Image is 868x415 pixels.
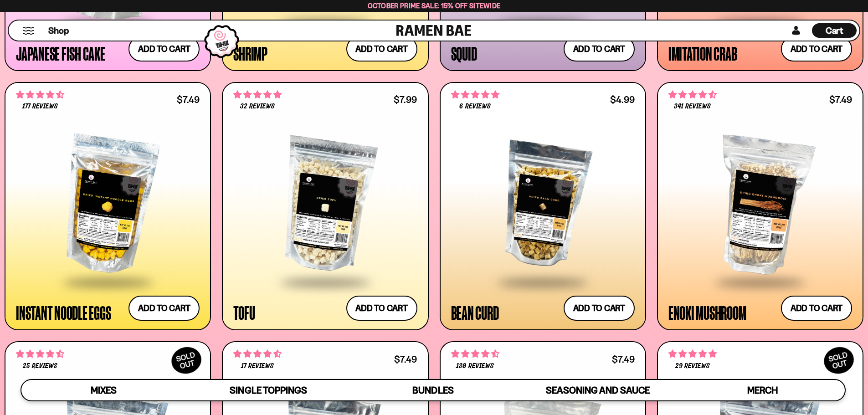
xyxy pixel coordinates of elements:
div: $4.99 [610,95,635,104]
div: Shrimp [233,45,267,61]
span: 17 reviews [241,363,274,370]
span: 4.71 stars [16,89,64,101]
span: 4.52 stars [16,348,64,360]
span: Mixes [91,384,117,396]
span: 4.78 stars [233,89,282,101]
span: October Prime Sale: 15% off Sitewide [368,1,501,10]
span: 4.68 stars [451,348,499,360]
a: Seasoning and Sauce [515,380,680,400]
a: Bundles [351,380,515,400]
a: 4.53 stars 341 reviews $7.49 Enoki Mushroom Add to cart [657,82,863,331]
div: Bean Curd [451,304,499,321]
div: Squid [451,45,477,61]
a: Merch [680,380,845,400]
span: Single Toppings [230,384,307,396]
span: 25 reviews [23,363,57,370]
span: Merch [747,384,778,396]
div: Instant Noodle Eggs [16,304,111,321]
button: Mobile Menu Trigger [22,27,35,35]
a: 5.00 stars 6 reviews $4.99 Bean Curd Add to cart [440,82,646,331]
span: 29 reviews [675,363,710,370]
span: 6 reviews [459,103,490,110]
div: SOLD OUT [819,342,858,379]
a: 4.78 stars 32 reviews $7.99 Tofu Add to cart [222,82,428,331]
div: Japanese Fish Cake [16,45,105,61]
div: Tofu [233,304,255,321]
div: Cart [812,20,857,41]
span: 4.59 stars [233,348,282,360]
div: Imitation Crab [668,45,737,61]
div: $7.49 [612,355,635,364]
button: Add to cart [128,296,200,321]
div: SOLD OUT [167,342,206,379]
div: $7.49 [394,355,417,364]
span: 32 reviews [240,103,275,110]
span: 177 reviews [22,103,58,110]
div: Enoki Mushroom [668,304,746,321]
span: 130 reviews [456,363,493,370]
span: Bundles [412,384,453,396]
span: Seasoning and Sauce [546,384,649,396]
span: Shop [48,25,69,37]
a: Single Toppings [186,380,350,400]
div: $7.99 [394,95,417,104]
button: Add to cart [346,296,417,321]
button: Add to cart [564,296,635,321]
span: 4.53 stars [668,89,717,101]
div: $7.49 [829,95,852,104]
span: 4.86 stars [668,348,717,360]
div: $7.49 [177,95,200,104]
span: 5.00 stars [451,89,499,101]
a: 4.71 stars 177 reviews $7.49 Instant Noodle Eggs Add to cart [5,82,211,331]
a: Shop [48,23,69,38]
span: Cart [826,25,843,36]
span: 341 reviews [674,103,711,110]
button: Add to cart [781,296,852,321]
a: Mixes [21,380,186,400]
